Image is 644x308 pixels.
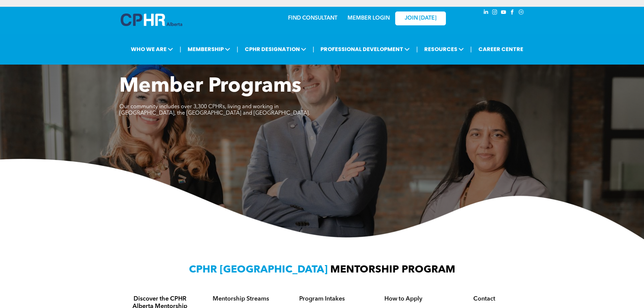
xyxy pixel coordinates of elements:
[470,42,472,56] li: |
[348,16,390,21] a: MEMBER LOGIN
[405,15,436,22] span: JOIN [DATE]
[500,8,507,18] a: youtube
[288,16,337,21] a: FIND CONSULTANT
[318,43,412,55] span: PROFESSIONAL DEVELOPMENT
[288,295,357,303] h4: Program Intakes
[207,295,276,303] h4: Mentorship Streams
[482,8,490,18] a: linkedin
[119,104,310,116] span: Our community includes over 3,300 CPHRs, living and working in [GEOGRAPHIC_DATA], the [GEOGRAPHIC...
[491,8,499,18] a: instagram
[189,265,328,275] span: CPHR [GEOGRAPHIC_DATA]
[186,43,232,55] span: MEMBERSHIP
[121,14,182,26] img: A blue and white logo for cp alberta
[243,43,308,55] span: CPHR DESIGNATION
[422,43,466,55] span: RESOURCES
[129,43,175,55] span: WHO WE ARE
[119,76,301,97] span: Member Programs
[509,8,516,18] a: facebook
[369,295,438,303] h4: How to Apply
[416,42,418,56] li: |
[395,11,446,25] a: JOIN [DATE]
[237,42,238,56] li: |
[476,43,525,55] a: CAREER CENTRE
[180,42,181,56] li: |
[518,8,525,18] a: Social network
[450,295,519,303] h4: Contact
[313,42,314,56] li: |
[330,265,455,275] span: MENTORSHIP PROGRAM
